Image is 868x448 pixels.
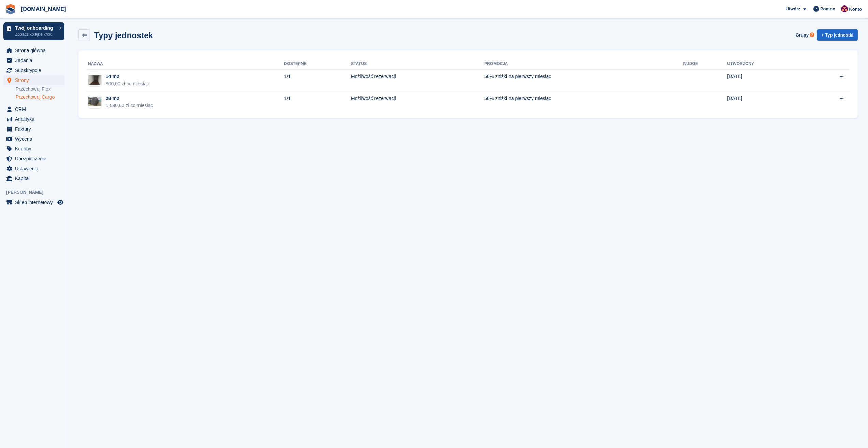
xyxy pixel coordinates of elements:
[3,164,64,173] a: menu
[351,91,484,113] td: Możliwość rezerwacji
[484,59,683,70] th: Promocja
[15,114,56,124] span: Analityka
[15,75,56,85] span: Strony
[15,31,56,38] p: Zobacz kolejne kroki
[6,189,68,196] span: [PERSON_NAME]
[785,5,800,12] span: Utwórz
[3,174,64,183] a: menu
[820,5,835,12] span: Pomoc
[284,91,351,113] td: 1/1
[809,32,815,38] div: Tooltip anchor
[56,198,64,206] a: Podgląd sklepu
[16,94,64,100] a: Przechowuj Cargo
[15,198,56,207] span: Sklep internetowy
[94,31,153,40] h2: Typy jednostek
[3,124,64,134] a: menu
[841,5,848,12] img: Mateusz Kacwin
[3,46,64,55] a: menu
[727,59,807,70] th: Utworzony
[106,95,153,102] div: 28 m2
[15,124,56,134] span: Faktury
[106,80,149,87] div: 800,00 zł co miesiąc
[15,56,56,65] span: Zadania
[87,59,284,70] th: Nazwa
[3,134,64,144] a: menu
[284,70,351,91] td: 1/1
[15,134,56,144] span: Wycena
[18,3,69,15] a: [DOMAIN_NAME]
[727,70,807,91] td: [DATE]
[793,29,811,41] a: Grupy
[3,75,64,85] a: menu
[15,164,56,173] span: Ustawienia
[88,75,101,85] img: 40HCinside.jpg
[5,4,16,14] img: stora-icon-8386f47178a22dfd0bd8f6a31ec36ba5ce8667c1dd55bd0f319d3a0aa187defe.svg
[106,73,149,80] div: 14 m2
[849,6,862,13] span: Konto
[3,114,64,124] a: menu
[351,70,484,91] td: Możliwość rezerwacji
[15,66,56,75] span: Subskrypcje
[3,198,64,207] a: menu
[15,154,56,163] span: Ubezpieczenie
[3,144,64,154] a: menu
[484,91,683,113] td: 50% zniżki na pierwszy miesiąc
[484,70,683,91] td: 50% zniżki na pierwszy miesiąc
[15,174,56,183] span: Kapitał
[106,102,153,109] div: 1 090,00 zł co miesiąc
[727,91,807,113] td: [DATE]
[817,29,858,41] a: + Typ jednostki
[284,59,351,70] th: Dostępne
[3,56,64,65] a: menu
[15,144,56,154] span: Kupony
[3,154,64,163] a: menu
[683,59,727,70] th: Nudge
[3,66,64,75] a: menu
[15,46,56,55] span: Strona główna
[15,104,56,114] span: CRM
[16,86,64,92] a: Przechowuj Flex
[3,104,64,114] a: menu
[15,26,56,30] p: Twój onboarding
[3,22,64,40] a: Twój onboarding Zobacz kolejne kroki
[88,97,101,106] img: 40HCone.jpg
[351,59,484,70] th: Status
